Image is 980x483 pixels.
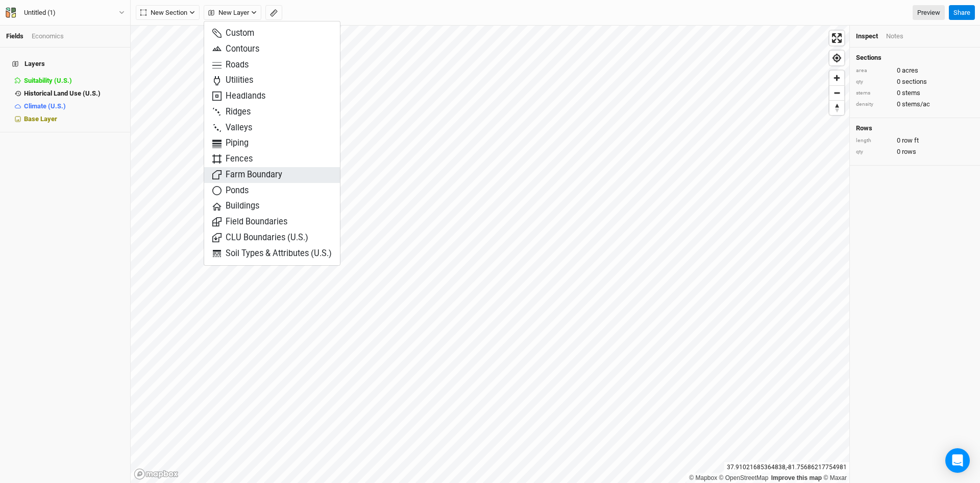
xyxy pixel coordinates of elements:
span: New Layer [208,8,249,18]
button: New Section [136,5,200,20]
span: Soil Types & Attributes (U.S.) [212,248,332,260]
div: Open Intercom Messenger [945,448,970,473]
h4: Layers [6,54,124,74]
span: Ridges [212,106,251,118]
span: rows [902,147,916,156]
div: Base Layer [24,115,124,123]
span: Farm Boundary [212,169,282,181]
div: stems [856,89,892,97]
button: Shortcut: M [265,5,282,20]
a: Preview [913,5,945,20]
div: 0 [856,147,974,156]
canvas: Map [131,26,849,483]
a: Fields [6,32,23,40]
button: Untitled (1) [5,7,125,18]
span: Contours [212,43,259,55]
span: Fences [212,153,253,165]
span: Base Layer [24,115,57,123]
span: row ft [902,136,919,145]
span: Ponds [212,185,249,197]
span: stems/ac [902,100,930,109]
a: Mapbox logo [134,468,179,480]
span: Piping [212,137,249,149]
div: density [856,101,892,108]
span: sections [902,77,927,86]
button: New Layer [204,5,261,20]
button: Zoom in [829,71,844,85]
a: Mapbox [689,474,717,481]
div: 0 [856,77,974,86]
a: OpenStreetMap [719,474,769,481]
span: Buildings [212,200,259,212]
div: Suitability (U.S.) [24,77,124,85]
span: New Section [140,8,187,18]
span: acres [902,66,918,75]
button: Enter fullscreen [829,31,844,45]
span: Suitability (U.S.) [24,77,72,84]
div: Climate (U.S.) [24,102,124,110]
span: Custom [212,28,254,39]
div: qty [856,148,892,156]
span: Valleys [212,122,252,134]
div: Inspect [856,32,878,41]
div: Untitled (1) [24,8,56,18]
div: area [856,67,892,75]
button: Reset bearing to north [829,100,844,115]
button: Find my location [829,51,844,65]
div: Historical Land Use (U.S.) [24,89,124,98]
div: 0 [856,100,974,109]
div: Economics [32,32,64,41]
div: length [856,137,892,145]
div: qty [856,78,892,86]
span: Roads [212,59,249,71]
span: Field Boundaries [212,216,287,228]
span: Headlands [212,90,265,102]
button: Zoom out [829,85,844,100]
div: 37.91021685364838 , -81.75686217754981 [724,462,849,473]
button: Share [949,5,975,20]
h4: Sections [856,54,974,62]
span: CLU Boundaries (U.S.) [212,232,308,244]
span: Historical Land Use (U.S.) [24,89,101,97]
a: Improve this map [771,474,822,481]
div: 0 [856,136,974,145]
div: 0 [856,66,974,75]
span: stems [902,88,920,98]
a: Maxar [823,474,847,481]
div: 0 [856,88,974,98]
h4: Rows [856,124,974,132]
span: Climate (U.S.) [24,102,66,110]
div: Notes [886,32,903,41]
span: Utilities [212,75,253,86]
